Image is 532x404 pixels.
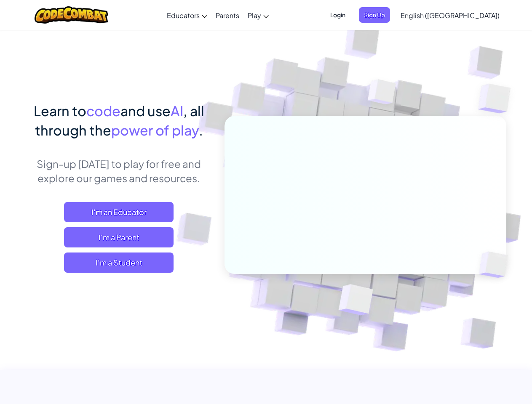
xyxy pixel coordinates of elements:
span: . [199,122,203,138]
img: Overlap cubes [352,63,412,125]
img: CodeCombat logo [35,6,108,24]
span: and use [120,102,171,119]
button: Sign Up [359,7,390,23]
span: Educators [167,11,200,20]
span: code [86,102,120,119]
a: Educators [163,4,211,27]
span: AI [171,102,183,119]
span: power of play [111,122,199,138]
span: Play [248,11,261,20]
img: Overlap cubes [318,266,393,336]
span: Learn to [34,102,86,119]
button: I'm a Student [64,252,174,273]
a: Parents [211,4,243,27]
a: I'm an Educator [64,202,174,222]
a: Play [243,4,273,27]
span: English ([GEOGRAPHIC_DATA]) [401,11,500,20]
a: I'm a Parent [64,227,174,247]
a: English ([GEOGRAPHIC_DATA]) [396,4,504,27]
p: Sign-up [DATE] to play for free and explore our games and resources. [26,157,212,185]
img: Overlap cubes [465,234,528,295]
button: Login [325,7,350,23]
